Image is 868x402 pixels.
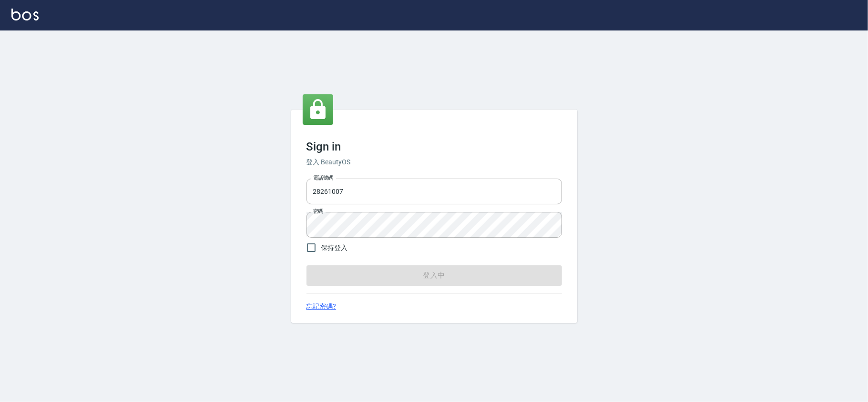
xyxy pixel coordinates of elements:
h3: Sign in [306,140,562,153]
a: 忘記密碼? [306,301,337,312]
label: 密碼 [313,208,323,215]
label: 電話號碼 [313,174,333,181]
span: 保持登入 [321,243,348,253]
img: Logo [11,9,39,20]
h6: 登入 BeautyOS [306,157,562,167]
